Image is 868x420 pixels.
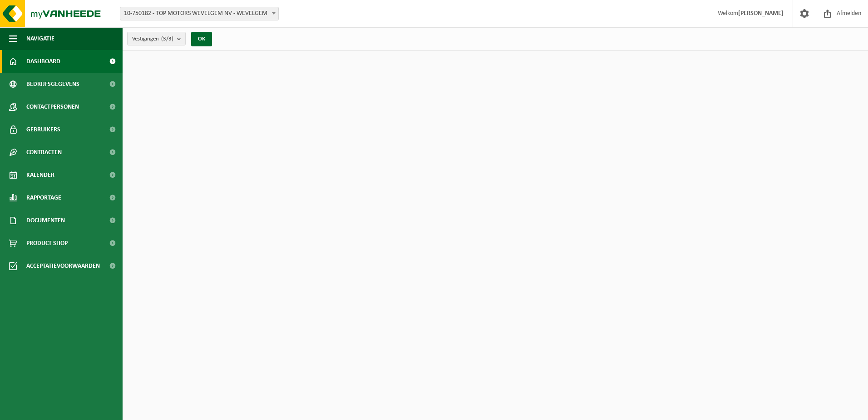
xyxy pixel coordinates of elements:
[120,7,278,20] span: 10-750182 - TOP MOTORS WEVELGEM NV - WEVELGEM
[26,27,54,50] span: Navigatie
[120,7,279,20] span: 10-750182 - TOP MOTORS WEVELGEM NV - WEVELGEM
[26,255,100,277] span: Acceptatievoorwaarden
[161,36,173,42] count: (3/3)
[26,141,62,164] span: Contracten
[127,32,186,45] button: Vestigingen(3/3)
[26,232,68,255] span: Product Shop
[738,10,784,17] strong: [PERSON_NAME]
[26,164,54,186] span: Kalender
[26,209,65,232] span: Documenten
[191,32,212,46] button: OK
[26,73,79,95] span: Bedrijfsgegevens
[26,50,60,73] span: Dashboard
[26,186,61,209] span: Rapportage
[26,95,79,118] span: Contactpersonen
[132,32,173,46] span: Vestigingen
[26,118,60,141] span: Gebruikers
